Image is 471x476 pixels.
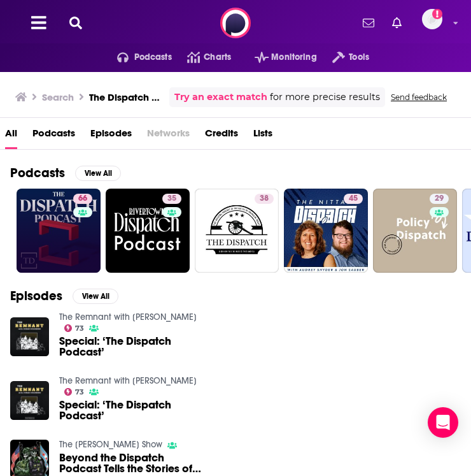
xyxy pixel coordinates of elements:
a: Special: ‘The Dispatch Podcast’ [59,336,204,357]
a: 38 [195,189,279,273]
a: 38 [255,194,274,204]
a: All [5,123,17,149]
a: Episodes [90,123,132,149]
a: Lists [253,123,272,149]
button: open menu [239,47,317,68]
span: Charts [204,48,231,66]
a: Special: ‘The Dispatch Podcast’ [59,400,204,421]
a: The Remnant with Jonah Goldberg [59,312,197,322]
button: Send feedback [387,92,451,103]
a: 29 [430,194,449,204]
span: 73 [75,389,84,395]
img: Special: ‘The Dispatch Podcast’ [10,381,49,420]
img: User Profile [422,9,442,29]
a: Credits [205,123,238,149]
a: Show notifications dropdown [387,12,407,34]
h3: Search [42,91,74,103]
a: Podcasts [32,123,75,149]
span: 73 [75,326,84,331]
h2: Podcasts [10,165,65,181]
span: Networks [147,123,190,149]
a: 45 [344,194,363,204]
span: 38 [260,192,269,205]
a: 66 [73,194,92,204]
a: 29 [373,189,457,273]
a: 73 [64,324,85,332]
span: Logged in as paigerusher [422,9,442,29]
a: The Ray Stevens Show [59,439,162,450]
a: 73 [64,388,85,396]
svg: Add a profile image [432,9,442,19]
a: EpisodesView All [10,288,118,304]
img: Podchaser - Follow, Share and Rate Podcasts [220,8,251,38]
a: Try an exact match [174,90,267,105]
a: Beyond the Dispatch Podcast Tells the Stories of First Responders and Their Everyday Lives [59,452,204,474]
a: The Remnant with Jonah Goldberg [59,375,197,386]
button: View All [73,289,118,304]
a: Charts [172,47,231,68]
span: 66 [78,192,87,205]
a: PodcastsView All [10,165,121,181]
div: Open Intercom Messenger [428,407,458,438]
span: 35 [167,192,176,205]
a: 35 [162,194,181,204]
h2: Episodes [10,288,62,304]
a: 35 [106,189,190,273]
a: Logged in as paigerusher [422,9,450,37]
h3: The Dispatch Podcast [89,91,164,103]
button: View All [75,166,121,181]
a: Show notifications dropdown [358,12,379,34]
span: for more precise results [270,90,380,105]
span: Monitoring [271,48,316,66]
span: 29 [435,192,444,205]
a: 66 [17,189,101,273]
span: Tools [349,48,369,66]
button: open menu [317,47,369,68]
img: Special: ‘The Dispatch Podcast’ [10,317,49,356]
button: open menu [102,47,172,68]
span: Podcasts [134,48,172,66]
span: 45 [349,192,358,205]
a: 45 [284,189,368,273]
